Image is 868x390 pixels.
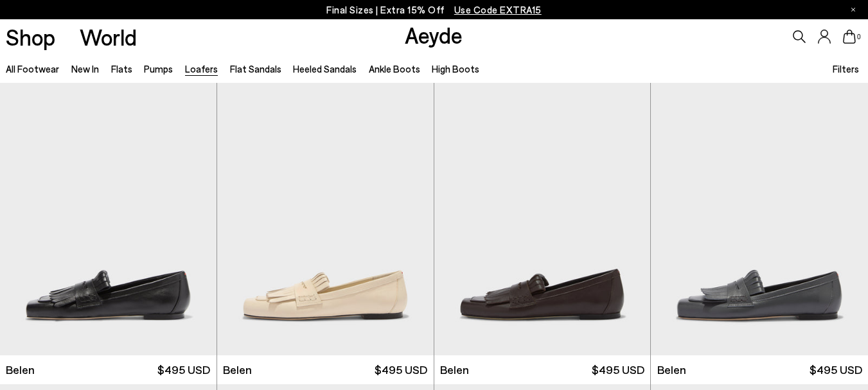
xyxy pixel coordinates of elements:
img: Belen Tassel Loafers [434,83,651,355]
span: Belen [223,362,252,378]
img: Belen Tassel Loafers [217,83,434,355]
span: $495 USD [157,362,210,378]
span: Belen [440,362,469,378]
a: Belen $495 USD [651,355,868,384]
a: Ankle Boots [369,63,420,75]
a: Heeled Sandals [293,63,357,75]
span: Belen [657,362,686,378]
a: World [80,26,137,48]
span: Navigate to /collections/ss25-final-sizes [454,4,542,15]
span: $495 USD [375,362,427,378]
a: Belen $495 USD [217,355,434,384]
span: 0 [856,33,862,40]
p: Final Sizes | Extra 15% Off [326,2,542,18]
a: Pumps [144,63,173,75]
a: New In [71,63,99,75]
span: Filters [833,63,859,75]
a: Flats [111,63,132,75]
a: Flat Sandals [230,63,281,75]
a: High Boots [432,63,479,75]
a: All Footwear [6,63,59,75]
a: Loafers [185,63,218,75]
img: Belen Tassel Loafers [651,83,868,355]
a: 0 [843,30,856,44]
a: Aeyde [405,21,463,48]
span: Belen [6,362,35,378]
a: Belen $495 USD [434,355,651,384]
span: $495 USD [810,362,862,378]
span: $495 USD [592,362,644,378]
a: Shop [6,26,55,48]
